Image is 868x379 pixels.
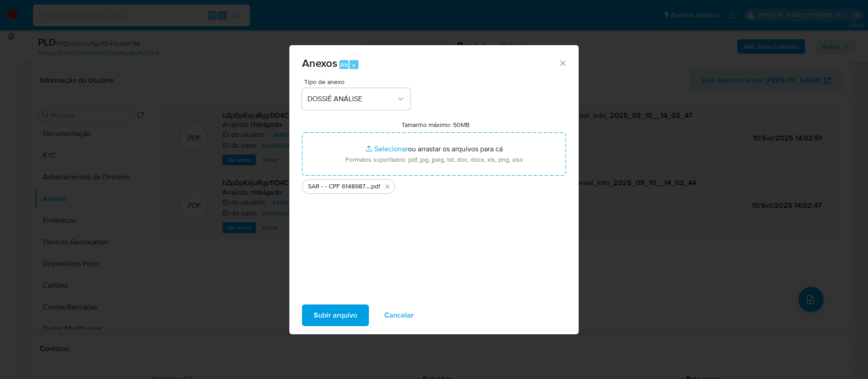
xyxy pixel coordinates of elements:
span: Alt [340,61,348,69]
button: DOSSIÊ ANÁLISE [302,88,410,110]
span: SAR - - CPF 61489878300 - [PERSON_NAME] [PERSON_NAME] JUNIOR [308,182,370,191]
button: Cancelar [373,304,425,326]
span: DOSSIÊ ANÁLISE [307,94,396,103]
span: Tipo de anexo [304,79,413,85]
button: Fechar [558,59,566,67]
span: Subir arquivo [314,305,357,325]
span: a [352,61,355,69]
span: Cancelar [384,305,414,325]
ul: Arquivos selecionados [302,176,566,194]
span: Anexos [302,55,337,71]
button: Subir arquivo [302,304,369,326]
button: Excluir SAR - - CPF 61489878300 - JANIO CESAR FEITOSA ANDRÉ JUNIOR.pdf [382,181,393,192]
span: .pdf [370,182,380,191]
label: Tamanho máximo: 50MB [401,121,470,129]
